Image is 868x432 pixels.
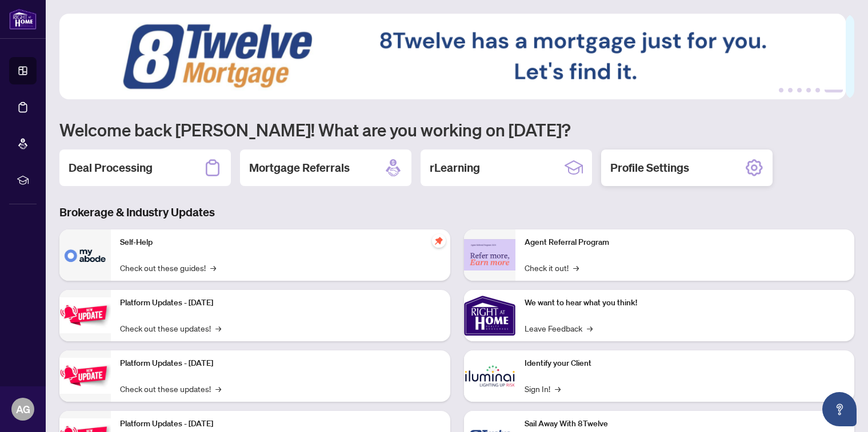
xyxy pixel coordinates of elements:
[788,88,793,92] button: 2
[822,392,857,426] button: Open asap
[59,297,111,333] img: Platform Updates - July 21, 2025
[525,382,561,395] a: Sign In!→
[215,382,221,395] span: →
[120,297,441,309] p: Platform Updates - [DATE]
[16,401,30,417] span: AG
[210,261,216,274] span: →
[525,357,846,370] p: Identify your Client
[59,229,111,281] img: Self-Help
[525,236,846,249] p: Agent Referral Program
[525,261,579,274] a: Check it out!→
[120,236,441,249] p: Self-Help
[120,261,216,274] a: Check out these guides!→
[120,357,441,370] p: Platform Updates - [DATE]
[815,88,820,92] button: 5
[432,234,446,248] span: pushpin
[525,297,846,309] p: We want to hear what you think!
[525,418,846,430] p: Sail Away With 8Twelve
[120,418,441,430] p: Platform Updates - [DATE]
[215,322,221,334] span: →
[9,9,37,30] img: logo
[825,88,843,92] button: 6
[610,160,689,176] h2: Profile Settings
[573,261,579,274] span: →
[464,239,515,270] img: Agent Referral Program
[587,322,593,334] span: →
[59,119,854,140] h1: Welcome back [PERSON_NAME]! What are you working on [DATE]?
[59,14,846,99] img: Slide 5
[525,322,593,334] a: Leave Feedback→
[249,160,350,176] h2: Mortgage Referrals
[464,350,515,402] img: Identify your Client
[464,290,515,341] img: We want to hear what you think!
[806,88,811,92] button: 4
[430,160,480,176] h2: rLearning
[797,88,802,92] button: 3
[69,160,153,176] h2: Deal Processing
[59,358,111,394] img: Platform Updates - July 8, 2025
[120,382,221,395] a: Check out these updates!→
[120,322,221,334] a: Check out these updates!→
[779,88,783,92] button: 1
[555,382,561,395] span: →
[59,204,854,220] h3: Brokerage & Industry Updates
